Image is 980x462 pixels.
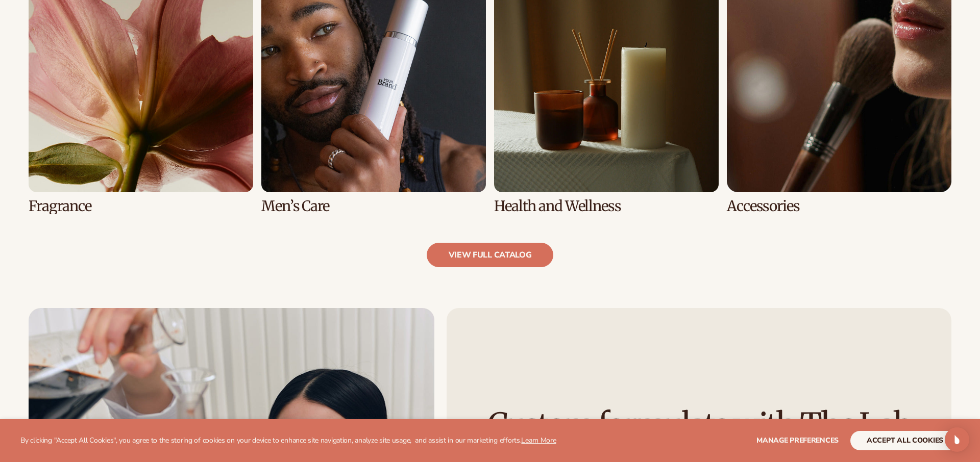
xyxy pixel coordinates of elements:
[945,427,969,452] div: Open Intercom Messenger
[20,437,556,445] p: By clicking "Accept All Cookies", you agree to the storing of cookies on your device to enhance s...
[850,431,960,450] button: accept all cookies
[756,435,839,445] span: Manage preferences
[756,431,839,450] button: Manage preferences
[521,435,556,445] a: Learn More
[427,243,554,267] a: view full catalog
